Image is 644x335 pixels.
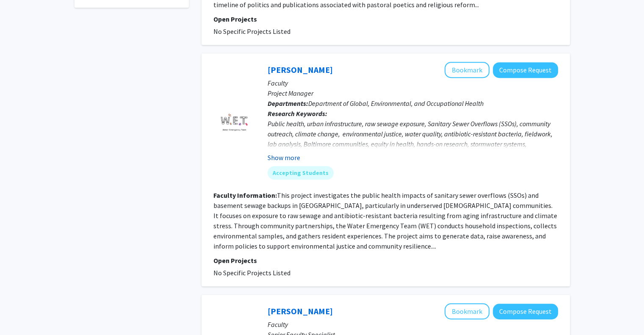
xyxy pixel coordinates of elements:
[213,14,558,24] p: Open Projects
[268,99,308,108] b: Departments:
[308,99,484,108] span: Department of Global, Environmental, and Occupational Health
[493,304,558,319] button: Compose Request to Amy Billing
[268,166,334,180] mat-chip: Accepting Students
[268,152,300,163] button: Show more
[268,64,333,75] a: [PERSON_NAME]
[213,27,290,36] span: No Specific Projects Listed
[268,109,327,118] b: Research Keywords:
[493,62,558,78] button: Compose Request to Shachar Gazit-Rosenthal
[268,306,333,316] a: [PERSON_NAME]
[445,62,489,78] button: Add Shachar Gazit-Rosenthal to Bookmarks
[445,303,489,319] button: Add Amy Billing to Bookmarks
[213,269,290,277] span: No Specific Projects Listed
[6,297,36,329] iframe: Chat
[268,319,558,329] p: Faculty
[213,255,558,266] p: Open Projects
[268,119,558,159] div: Public health, urban infrastructure, raw sewage exposure, Sanitary Sewer Overflows (SSOs), commun...
[213,191,277,199] b: Faculty Information:
[268,88,558,98] p: Project Manager
[268,78,558,88] p: Faculty
[213,191,557,250] fg-read-more: This project investigates the public health impacts of sanitary sewer overflows (SSOs) and baseme...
